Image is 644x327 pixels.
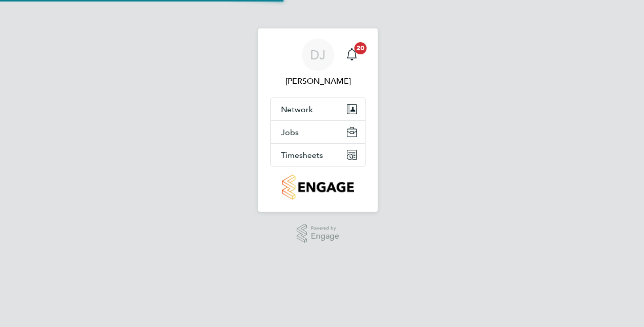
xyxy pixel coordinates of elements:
[271,98,365,120] button: Network
[297,224,340,243] a: Powered byEngage
[281,150,323,160] span: Timesheets
[270,75,366,87] span: Dean Jarrett
[281,127,299,137] span: Jobs
[271,144,365,166] button: Timesheets
[270,39,366,87] a: DJ[PERSON_NAME]
[342,39,362,71] a: 20
[281,105,313,114] span: Network
[282,175,353,200] img: countryside-properties-logo-retina.png
[271,121,365,143] button: Jobs
[258,28,378,212] nav: Main navigation
[311,224,339,233] span: Powered by
[354,42,367,54] span: 20
[310,48,326,61] span: DJ
[311,232,339,241] span: Engage
[270,175,366,200] a: Go to home page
